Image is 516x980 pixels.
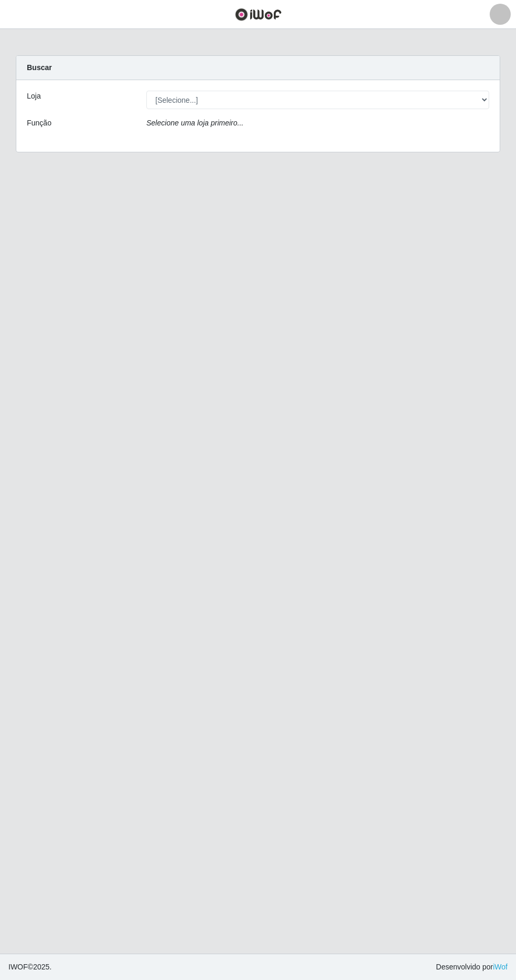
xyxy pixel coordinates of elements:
span: Desenvolvido por [436,962,508,973]
i: Selecione uma loja primeiro... [146,119,243,127]
img: CoreUI Logo [235,8,282,21]
label: Loja [27,91,41,102]
span: IWOF [8,963,28,971]
a: iWof [493,963,508,971]
label: Função [27,118,52,129]
strong: Buscar [27,63,52,72]
span: © 2025 . [8,962,52,973]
